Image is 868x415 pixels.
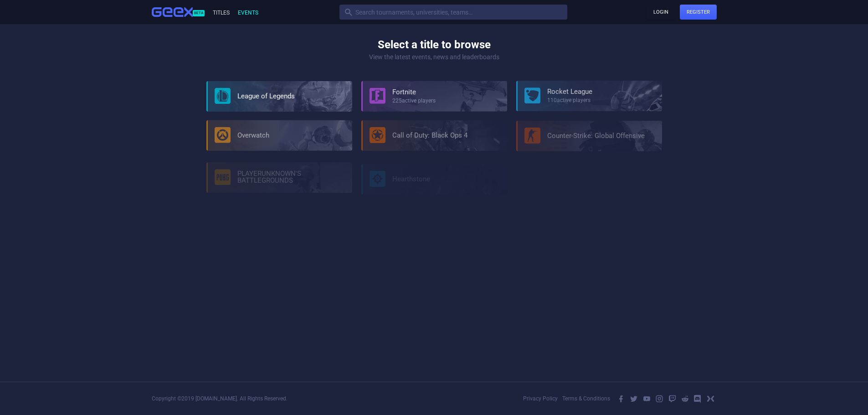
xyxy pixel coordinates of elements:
a: Login [647,5,675,20]
img: Counter-Strike: Global Offensive [524,128,540,143]
i:  [668,395,676,403]
p: View the latest events, news and leaderboards [320,52,548,63]
a: Overwatch [237,131,269,139]
a: Beta [152,7,211,17]
img: Fortnite [370,88,385,104]
img: League of Legends [215,88,231,104]
a: Titles [211,10,230,16]
i:  [655,395,663,403]
input: Search tournaments, universities, teams… [339,5,567,20]
a: League of Legends [237,92,295,100]
i:  [630,395,638,403]
a: Hearthstone [392,175,430,183]
i:  [681,395,689,403]
img: Geex [152,7,193,17]
a: Rocket League [547,88,592,96]
i:  [693,395,702,403]
i:  [706,395,714,403]
div: 225 active players [392,98,436,103]
img: PLAYERUNKNOWN'S BATTLEGROUNDS [215,169,231,185]
a: Fortnite [392,88,416,96]
div: 110 active players [547,98,592,103]
img: Call of Duty: Black Ops 4 [370,127,385,143]
div: Copyright © 2019 [DOMAIN_NAME] . All Rights Reserved. [152,396,288,401]
a: PLAYERUNKNOWN'S BATTLEGROUNDS [237,170,301,185]
a: Call of Duty: Black Ops 4 [392,131,467,139]
i:  [617,395,625,403]
img: Hearthstone [370,171,385,187]
a: Counter-Strike: Global Offensive [547,132,645,140]
img: Overwatch [215,127,231,143]
a: Register [680,5,717,20]
a: Events [236,10,258,16]
img: Rocket League [524,87,540,103]
i:  [642,395,651,403]
span: Beta [193,10,205,16]
a: Privacy Policy [523,395,558,402]
a: Terms & Conditions [562,395,610,402]
h4: Select a title to browse [320,38,548,52]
